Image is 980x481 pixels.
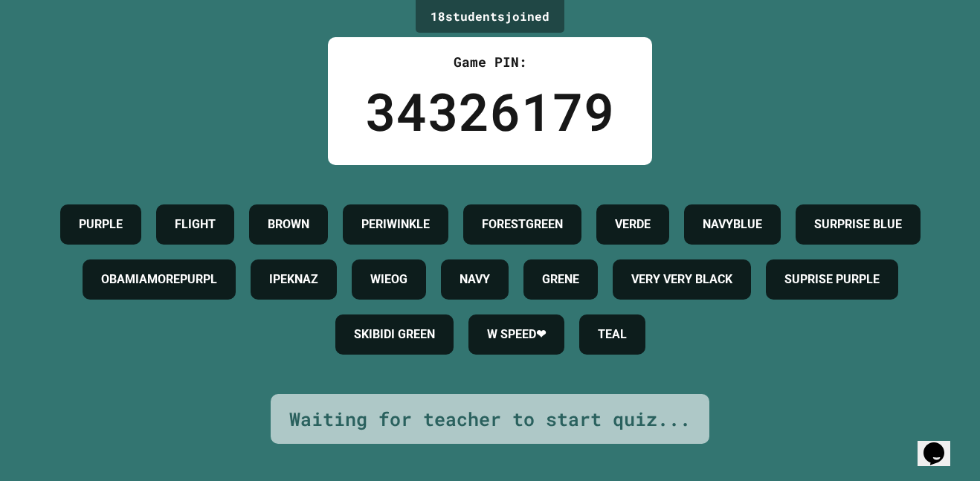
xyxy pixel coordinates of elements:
h4: FORESTGREEN [482,216,563,233]
h4: OBAMIAMOREPURPL [101,271,217,288]
h4: FLIGHT [175,216,216,233]
h4: SURPRISE BLUE [814,216,902,233]
h4: TEAL [598,326,627,343]
div: 34326179 [365,72,615,150]
h4: IPEKNAZ [269,271,318,288]
h4: GRENE [542,271,579,288]
h4: VERY VERY BLACK [631,271,732,288]
div: Waiting for teacher to start quiz... [289,405,691,433]
h4: WIEOG [370,271,407,288]
h4: NAVY [460,271,490,288]
h4: PERIWINKLE [361,216,430,233]
iframe: chat widget [918,422,965,466]
h4: SUPRISE PURPLE [784,271,880,288]
h4: PURPLE [79,216,123,233]
div: Game PIN: [365,52,615,72]
h4: BROWN [268,216,309,233]
h4: NAVYBLUE [703,216,762,233]
h4: W SPEED❤ [487,326,546,343]
h4: VERDE [615,216,651,233]
h4: SKIBIDI GREEN [354,326,435,343]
